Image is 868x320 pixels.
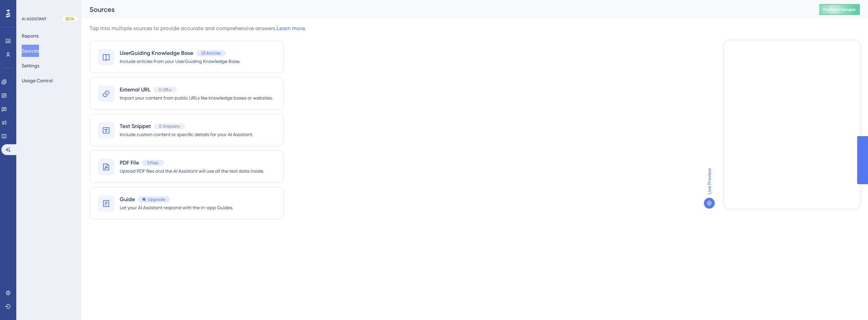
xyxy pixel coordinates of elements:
[120,167,264,175] span: Upload PDF files and the AI Assistant will use all the text data inside.
[22,30,39,42] button: Reports
[159,124,180,129] span: 0 Snippets
[159,87,171,92] span: 0 URLs
[120,86,151,94] span: External URL
[724,41,860,209] iframe: UserGuiding AI Assistant
[90,5,802,14] div: Sources
[277,25,306,31] a: Learn more.
[120,130,253,138] span: Include custom content or specific details for your AI Assistant.
[90,24,306,33] div: Tap into multiple sources to provide accurate and comprehensive answers.
[22,74,53,87] button: Usage Control
[62,16,78,22] div: BETA
[22,60,39,72] button: Settings
[120,122,151,130] span: Text Snippet
[120,204,233,212] span: Let your AI Assistant respond with the in-app Guides.
[120,159,139,167] span: PDF File
[148,197,165,202] span: Upgrade
[120,94,273,102] span: Import your content from public URLs like knowledge bases or websites.
[201,50,221,56] span: 23 Articles
[120,49,193,57] span: UserGuiding Knowledge Base
[22,45,39,57] button: Sources
[120,195,135,204] span: Guide
[705,168,713,194] span: Live Preview
[120,57,240,65] span: Include articles from your UserGuiding Knowledge Base.
[22,16,46,22] div: AI ASSISTANT
[840,293,860,314] iframe: UserGuiding AI Assistant Launcher
[823,7,856,12] span: Publish Changes
[147,160,158,166] span: 3 Files
[819,4,860,15] button: Publish Changes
